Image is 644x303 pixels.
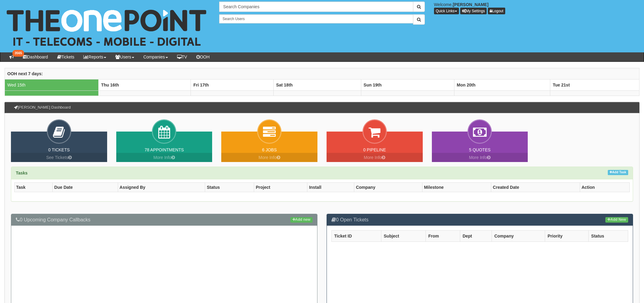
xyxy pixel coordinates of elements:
[432,153,528,162] a: More Info
[219,2,413,12] input: Search Companies
[492,231,545,242] th: Company
[139,52,173,62] a: Companies
[118,182,205,192] th: Assigned By
[550,79,639,91] th: Tue 21st
[381,231,425,242] th: Subject
[580,182,629,192] th: Action
[453,2,488,7] b: [PERSON_NAME]
[434,8,459,14] button: Quick Links
[491,182,580,192] th: Created Date
[469,147,491,152] a: 5 Quotes
[307,182,354,192] th: Install
[488,8,505,14] a: Logout
[290,217,313,223] a: Add new
[11,102,74,113] h3: [PERSON_NAME] Dashboard
[361,79,454,91] th: Sun 19th
[12,50,24,57] span: 3565
[429,2,644,14] div: Welcome,
[111,52,139,62] a: Users
[5,68,639,79] th: OOH next 7 days:
[608,170,628,175] a: Add Task
[221,153,317,162] a: More Info
[545,231,589,242] th: Priority
[327,153,423,162] a: More Info
[354,182,422,192] th: Company
[605,217,628,223] a: Add New
[191,79,274,91] th: Fri 17th
[426,231,460,242] th: From
[99,79,191,91] th: Thu 16th
[11,153,107,162] a: See Tickets
[332,231,381,242] th: Ticket ID
[53,182,118,192] th: Due Date
[5,79,99,91] td: Wed 15th
[454,79,550,91] th: Mon 20th
[331,217,628,223] h3: 0 Open Tickets
[422,182,491,192] th: Milestone
[219,14,413,23] input: Search Users
[254,182,307,192] th: Project
[116,153,212,162] a: More Info
[16,217,313,223] h3: 0 Upcoming Company Callbacks
[589,231,628,242] th: Status
[363,147,386,152] a: 0 Pipeline
[53,52,79,62] a: Tickets
[173,52,192,62] a: TV
[274,79,361,91] th: Sat 18th
[15,182,53,192] th: Task
[79,52,111,62] a: Reports
[145,147,184,152] a: 78 Appointments
[16,171,28,175] strong: Tasks
[460,8,487,14] a: My Settings
[192,52,214,62] a: OOH
[262,147,277,152] a: 6 Jobs
[460,231,492,242] th: Dept
[48,147,70,152] a: 0 Tickets
[205,182,254,192] th: Status
[18,52,53,62] a: Dashboard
